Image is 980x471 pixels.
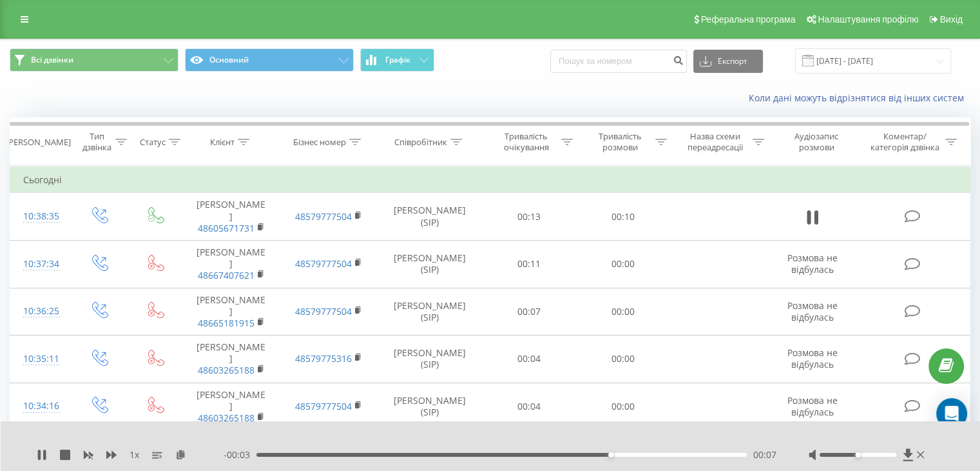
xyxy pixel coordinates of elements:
[483,193,576,241] td: 00:13
[588,131,652,153] div: Тривалість розмови
[576,383,669,430] td: 00:00
[749,92,970,104] a: Коли дані можуть відрізнятися вiд інших систем
[224,448,256,461] span: - 00:03
[210,137,235,148] div: Клієнт
[182,288,280,336] td: [PERSON_NAME]
[23,394,57,419] div: 10:34:16
[682,131,749,153] div: Назва схеми переадресації
[867,131,942,153] div: Коментар/категорія дзвінка
[23,252,57,277] div: 10:37:34
[23,299,57,324] div: 10:36:25
[787,346,838,370] span: Розмова не відбулась
[701,14,796,25] span: Реферальна програма
[10,48,178,72] button: Всі дзвінки
[360,48,434,72] button: Графік
[483,383,576,430] td: 00:04
[378,193,483,241] td: [PERSON_NAME] (SIP)
[182,383,280,430] td: [PERSON_NAME]
[182,336,280,383] td: [PERSON_NAME]
[940,14,963,25] span: Вихід
[483,240,576,288] td: 00:11
[182,240,280,288] td: [PERSON_NAME]
[295,400,352,412] a: 48579777504
[185,48,354,72] button: Основний
[483,336,576,383] td: 00:04
[182,193,280,241] td: [PERSON_NAME]
[494,131,559,153] div: Тривалість очікування
[198,317,255,329] a: 48665181915
[23,204,57,229] div: 10:38:35
[779,131,854,153] div: Аудіозапис розмови
[576,240,669,288] td: 00:00
[936,398,967,429] div: Open Intercom Messenger
[576,336,669,383] td: 00:00
[787,299,838,323] span: Розмова не відбулась
[576,288,669,336] td: 00:00
[378,383,483,430] td: [PERSON_NAME] (SIP)
[6,137,71,148] div: [PERSON_NAME]
[23,346,57,372] div: 10:35:11
[140,137,166,148] div: Статус
[378,288,483,336] td: [PERSON_NAME] (SIP)
[394,137,447,148] div: Співробітник
[378,240,483,288] td: [PERSON_NAME] (SIP)
[787,394,838,418] span: Розмова не відбулась
[198,269,255,281] a: 48667407621
[378,336,483,383] td: [PERSON_NAME] (SIP)
[385,55,410,65] span: Графік
[10,167,970,193] td: Сьогодні
[295,257,352,270] a: 48579777504
[576,193,669,241] td: 00:10
[31,55,73,65] span: Всі дзвінки
[818,14,918,25] span: Налаштування профілю
[295,210,352,223] a: 48579777504
[295,352,352,365] a: 48579775316
[198,222,255,234] a: 48605671731
[293,137,346,148] div: Бізнес номер
[198,412,255,424] a: 48603265188
[483,288,576,336] td: 00:07
[295,305,352,317] a: 48579777504
[81,131,111,153] div: Тип дзвінка
[198,364,255,376] a: 48603265188
[130,448,139,461] span: 1 x
[787,252,838,276] span: Розмова не відбулась
[855,452,860,457] div: Accessibility label
[550,50,687,73] input: Пошук за номером
[693,50,763,73] button: Експорт
[608,452,613,457] div: Accessibility label
[753,448,776,461] span: 00:07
